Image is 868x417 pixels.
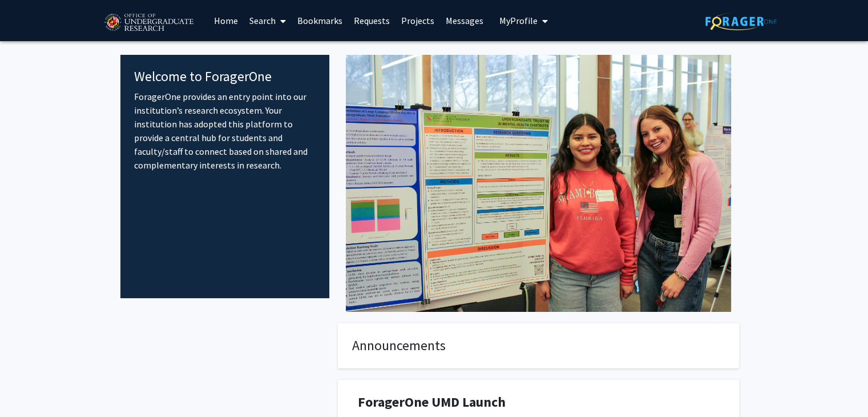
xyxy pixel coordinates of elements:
[292,1,348,41] a: Bookmarks
[9,366,49,408] iframe: Chat
[440,1,489,41] a: Messages
[134,90,316,172] p: ForagerOne provides an entry point into our institution’s research ecosystem. Your institution ha...
[208,1,244,41] a: Home
[348,1,395,41] a: Requests
[499,15,538,26] span: My Profile
[352,338,725,354] h4: Announcements
[134,69,316,85] h4: Welcome to ForagerOne
[244,1,292,41] a: Search
[358,394,719,411] h1: ForagerOne UMD Launch
[705,13,777,30] img: ForagerOne Logo
[100,9,197,37] img: University of Maryland Logo
[346,55,731,312] img: Cover Image
[395,1,440,41] a: Projects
